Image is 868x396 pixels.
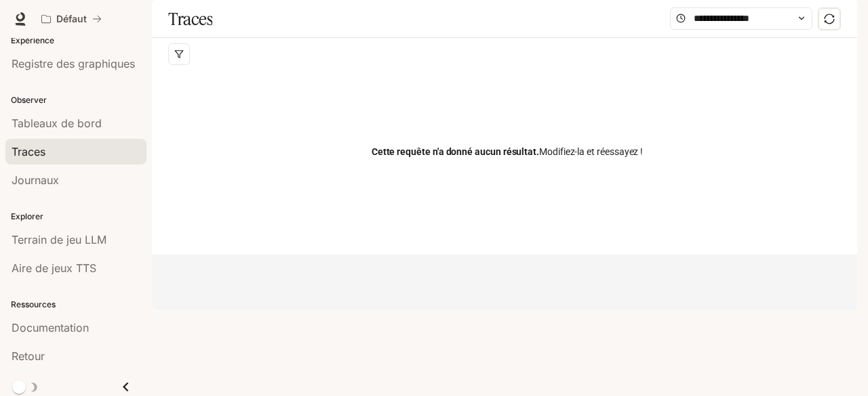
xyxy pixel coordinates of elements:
font: Cette requête n'a donné aucun résultat. [372,146,539,157]
font: Traces [168,9,212,29]
font: Modifiez-la et réessayez ! [539,146,643,157]
span: synchronisation [824,14,835,24]
button: Tous les espaces de travail [35,5,108,32]
font: Défaut [56,13,87,24]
